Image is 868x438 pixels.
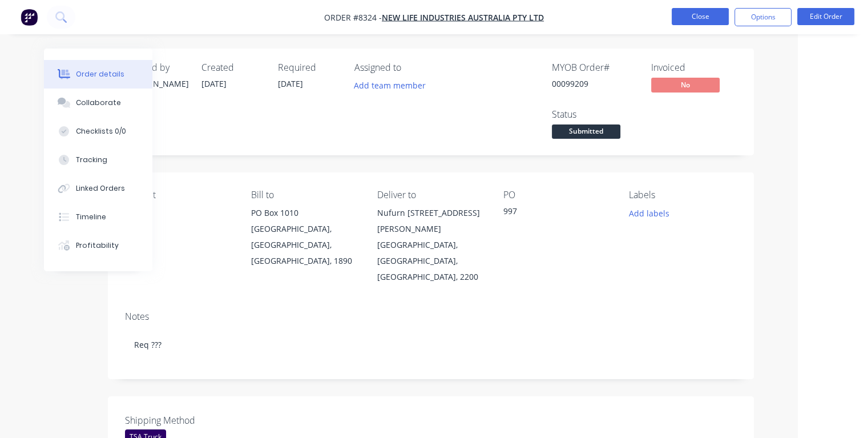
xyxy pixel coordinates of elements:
div: MYOB Order # [552,62,637,73]
div: Nufurn [STREET_ADDRESS][PERSON_NAME][GEOGRAPHIC_DATA], [GEOGRAPHIC_DATA], [GEOGRAPHIC_DATA], 2200 [377,205,485,285]
div: Nufurn [STREET_ADDRESS][PERSON_NAME] [377,205,485,237]
div: PO Box 1010 [251,205,359,221]
div: Collaborate [76,98,121,108]
span: Submitted [552,124,620,139]
div: Notes [125,311,737,322]
a: New Life Industries Australia Pty Ltd [382,12,544,23]
div: Labels [629,190,737,200]
div: 00099209 [552,78,637,90]
button: Add team member [354,78,432,93]
button: Options [734,8,792,26]
div: Order details [76,69,124,79]
button: Close [672,8,729,25]
div: Created [201,62,264,73]
button: Checklists 0/0 [44,117,152,146]
label: Shipping Method [125,413,268,427]
div: Assigned to [354,62,469,73]
button: Tracking [44,146,152,174]
div: Linked Orders [76,183,125,194]
button: Order details [44,60,152,89]
div: PO Box 1010[GEOGRAPHIC_DATA], [GEOGRAPHIC_DATA], [GEOGRAPHIC_DATA], 1890 [251,205,359,269]
div: [GEOGRAPHIC_DATA], [GEOGRAPHIC_DATA], [GEOGRAPHIC_DATA], 2200 [377,237,485,285]
button: Linked Orders [44,174,152,203]
div: Contact [125,190,233,200]
div: Status [552,109,637,120]
div: Profitability [76,240,119,251]
div: Timeline [76,212,106,222]
span: No [651,78,720,92]
div: Deliver to [377,190,485,200]
button: Add team member [348,78,432,93]
button: Collaborate [44,89,152,117]
span: [DATE] [201,78,227,89]
div: Req ??? [125,327,737,362]
div: Bill to [251,190,359,200]
span: Order #8324 - [324,12,382,23]
div: PO [503,190,611,200]
div: Invoiced [651,62,737,73]
button: Profitability [44,231,152,260]
div: Required [278,62,341,73]
img: Factory [21,9,38,26]
span: [DATE] [278,78,303,89]
button: Edit Order [797,8,854,25]
div: [PERSON_NAME] [125,78,188,90]
div: [GEOGRAPHIC_DATA], [GEOGRAPHIC_DATA], [GEOGRAPHIC_DATA], 1890 [251,221,359,269]
button: Timeline [44,203,152,231]
div: Checklists 0/0 [76,126,126,136]
div: Tracking [76,155,107,165]
button: Add labels [623,205,675,220]
button: Submitted [552,124,620,142]
div: 997 [503,205,611,221]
